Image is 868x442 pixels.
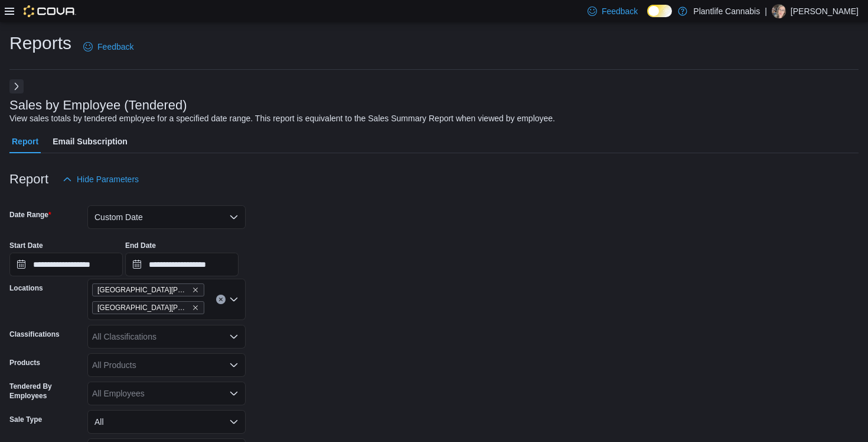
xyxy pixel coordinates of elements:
h3: Sales by Employee (Tendered) [9,98,187,112]
label: Date Range [9,210,51,220]
img: Cova [24,5,76,17]
button: All [87,410,246,434]
span: Dark Mode [647,17,648,18]
label: Locations [9,283,43,293]
button: Custom Date [87,205,246,229]
a: Feedback [79,35,138,59]
button: Clear input [216,295,226,304]
input: Press the down key to open a popover containing a calendar. [9,253,123,276]
button: Hide Parameters [58,167,143,191]
p: | [765,4,767,18]
input: Press the down key to open a popover containing a calendar. [125,253,239,276]
label: Start Date [9,241,43,250]
button: Remove Fort McMurray - Eagle Ridge from selection in this group [192,286,199,293]
button: Open list of options [229,295,239,304]
p: Plantlife Cannabis [693,4,760,18]
button: Remove Fort McMurray - Stoney Creek from selection in this group [192,304,199,311]
span: Feedback [602,5,638,17]
label: Products [9,358,40,367]
label: Sale Type [9,415,42,424]
div: Stephanie Wiseman [772,4,786,18]
input: Dark Mode [647,5,672,17]
label: Tendered By Employees [9,382,83,401]
label: Classifications [9,330,60,339]
h1: Reports [9,31,71,55]
span: Fort McMurray - Stoney Creek [92,301,204,314]
span: Email Subscription [53,130,128,153]
span: Hide Parameters [77,173,139,185]
button: Open list of options [229,360,239,370]
button: Open list of options [229,332,239,341]
button: Open list of options [229,389,239,398]
span: Fort McMurray - Eagle Ridge [92,283,204,296]
span: [GEOGRAPHIC_DATA][PERSON_NAME] - [GEOGRAPHIC_DATA] [97,284,190,296]
p: [PERSON_NAME] [791,4,859,18]
h3: Report [9,172,48,186]
span: Report [12,130,38,153]
span: [GEOGRAPHIC_DATA][PERSON_NAME][GEOGRAPHIC_DATA] [97,302,190,314]
span: Feedback [97,41,133,53]
div: View sales totals by tendered employee for a specified date range. This report is equivalent to t... [9,112,555,125]
label: End Date [125,241,156,250]
button: Next [9,79,24,93]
